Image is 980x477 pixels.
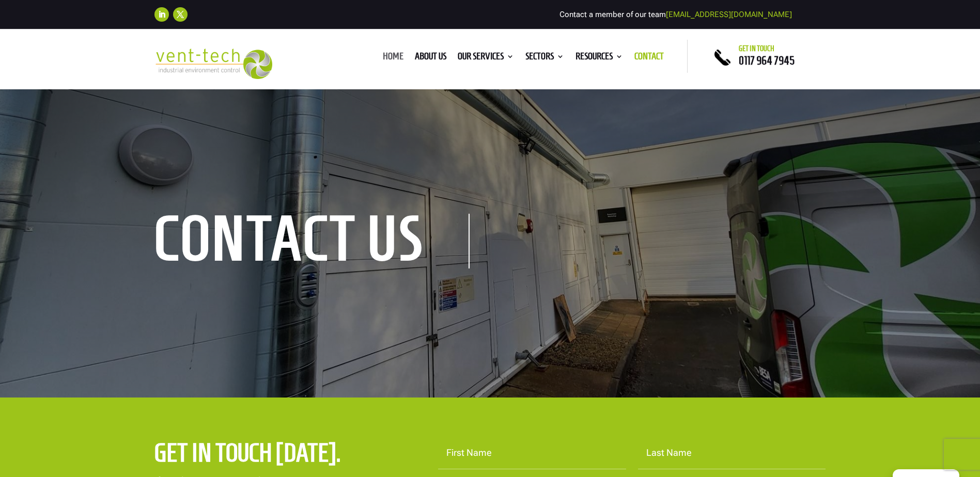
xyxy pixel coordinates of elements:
[575,53,623,64] a: Resources
[525,53,564,64] a: Sectors
[415,53,446,64] a: About us
[634,53,664,64] a: Contact
[173,7,188,22] a: Follow on X
[154,437,370,473] h2: Get in touch [DATE].
[154,7,169,22] a: Follow on LinkedIn
[638,437,826,469] input: Last Name
[739,44,774,53] span: Get in touch
[559,10,792,19] span: Contact a member of our team
[666,10,792,19] a: [EMAIL_ADDRESS][DOMAIN_NAME]
[458,53,514,64] a: Our Services
[383,53,403,64] a: Home
[739,54,795,67] a: 0117 964 7945
[154,49,273,79] img: 2023-09-27T08_35_16.549ZVENT-TECH---Clear-background
[438,437,626,469] input: First Name
[154,214,470,268] h1: contact us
